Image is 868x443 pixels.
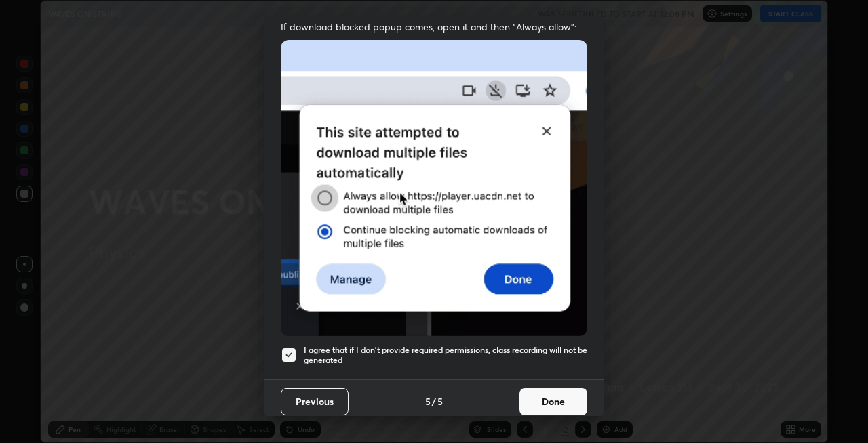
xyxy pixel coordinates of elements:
[281,388,349,415] button: Previous
[425,394,431,408] h4: 5
[304,345,587,366] h5: I agree that if I don't provide required permissions, class recording will not be generated
[432,394,436,408] h4: /
[281,20,587,33] span: If download blocked popup comes, open it and then "Always allow":
[281,40,587,336] img: downloads-permission-blocked.gif
[519,388,587,415] button: Done
[437,394,443,408] h4: 5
